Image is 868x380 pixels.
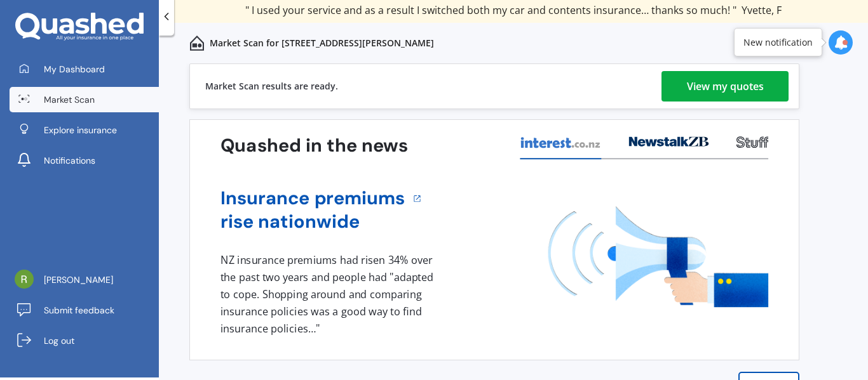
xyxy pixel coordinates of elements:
[743,36,813,49] div: New notification
[44,93,95,106] span: Market Scan
[220,187,405,210] a: Insurance premiums
[661,71,789,102] a: View my quotes
[189,36,205,51] img: home-and-contents.b802091223b8502ef2dd.svg
[44,63,105,75] span: My Dashboard
[10,148,159,173] a: Notifications
[220,134,408,157] h3: Quashed in the news
[44,273,113,286] span: [PERSON_NAME]
[210,37,434,49] p: Market Scan for [STREET_ADDRESS][PERSON_NAME]
[10,328,159,353] a: Log out
[687,71,764,102] div: View my quotes
[10,56,159,82] a: My Dashboard
[220,210,405,233] a: rise nationwide
[10,298,159,323] a: Submit feedback
[44,124,117,136] span: Explore insurance
[44,334,74,347] span: Log out
[220,252,438,337] div: NZ insurance premiums had risen 34% over the past two years and people had "adapted to cope. Shop...
[10,117,159,143] a: Explore insurance
[15,270,34,289] img: ACg8ocLtZcQcd6kmUsatCXhRABBxw18AMhjIqkkY6r60yjf16C2xbQ=s96-c
[548,206,768,307] img: media image
[44,304,114,317] span: Submit feedback
[10,267,159,292] a: [PERSON_NAME]
[44,154,95,167] span: Notifications
[10,87,159,112] a: Market Scan
[205,64,338,108] div: Market Scan results are ready.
